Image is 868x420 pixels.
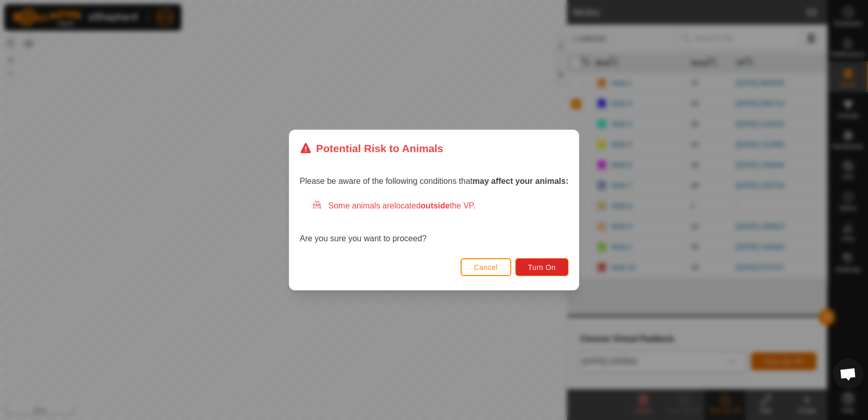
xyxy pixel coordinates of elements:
[472,177,568,185] strong: may affect your animals:
[394,201,475,210] span: located the VP.
[300,200,568,245] div: Are you sure you want to proceed?
[421,201,450,210] strong: outside
[461,258,511,276] button: Cancel
[300,177,568,185] span: Please be aware of the following conditions that
[515,258,568,276] button: Turn On
[312,200,568,212] div: Some animals are
[300,140,443,156] div: Potential Risk to Animals
[833,359,863,389] div: Open chat
[528,263,556,271] span: Turn On
[474,263,498,271] span: Cancel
